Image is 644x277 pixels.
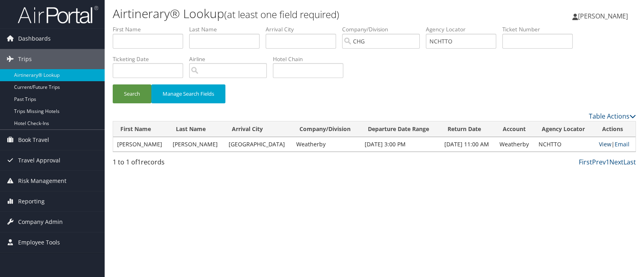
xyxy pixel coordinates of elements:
label: Agency Locator [426,25,502,33]
a: First [579,158,592,166]
label: Arrival City [266,25,342,33]
td: Weatherby [495,137,535,152]
th: Last Name: activate to sort column ascending [169,121,224,137]
label: Last Name [189,25,266,33]
span: Risk Management [18,171,66,191]
label: Hotel Chain [273,55,349,63]
a: [PERSON_NAME] [572,4,636,28]
label: Ticket Number [502,25,579,33]
td: [PERSON_NAME] [113,137,169,152]
small: (at least one field required) [224,8,339,21]
span: Trips [18,49,32,69]
a: Next [609,158,623,166]
a: View [599,140,611,148]
a: Table Actions [589,112,636,121]
th: Account: activate to sort column ascending [495,121,535,137]
span: Travel Approval [18,150,60,170]
a: 1 [606,158,609,166]
h1: Airtinerary® Lookup [113,5,462,22]
td: [GEOGRAPHIC_DATA] [225,137,292,152]
span: Employee Tools [18,232,60,252]
td: NCHTTO [535,137,595,152]
label: Company/Division [342,25,426,33]
label: Airline [189,55,273,63]
a: Prev [592,158,606,166]
a: Last [623,158,636,166]
td: [PERSON_NAME] [169,137,224,152]
span: 1 [137,158,141,166]
img: airportal-logo.png [18,5,98,24]
th: Company/Division [292,121,361,137]
th: Departure Date Range: activate to sort column ascending [361,121,440,137]
a: Email [615,140,630,148]
td: [DATE] 3:00 PM [361,137,440,152]
span: Book Travel [18,130,49,150]
td: Weatherby [292,137,361,152]
th: Actions [595,121,636,137]
label: First Name [113,25,189,33]
td: | [595,137,636,152]
label: Ticketing Date [113,55,189,63]
button: Manage Search Fields [151,84,225,103]
td: [DATE] 11:00 AM [440,137,495,152]
div: 1 to 1 of records [113,157,235,171]
span: Dashboards [18,29,51,49]
span: [PERSON_NAME] [578,12,628,21]
th: Agency Locator: activate to sort column ascending [535,121,595,137]
th: Return Date: activate to sort column ascending [440,121,495,137]
th: First Name: activate to sort column ascending [113,121,169,137]
span: Company Admin [18,212,63,232]
button: Search [113,84,151,103]
th: Arrival City: activate to sort column ascending [225,121,292,137]
span: Reporting [18,191,45,211]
